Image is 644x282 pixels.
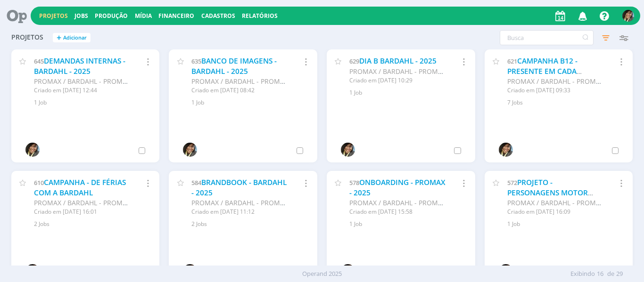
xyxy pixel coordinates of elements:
[507,86,604,95] div: Criado em [DATE] 09:33
[499,143,513,157] img: S
[34,86,131,95] div: Criado em [DATE] 12:44
[191,56,277,76] a: BANCO DE IMAGENS - BARDAHL - 2025
[34,98,149,107] div: 1 Job
[34,177,126,198] a: CAMPANHA - DE FÉRIAS COM A BARDAHL
[349,220,464,228] div: 1 Job
[616,269,623,279] span: 29
[25,264,40,278] img: S
[72,12,91,20] button: Jobs
[158,12,194,20] a: Financeiro
[156,12,197,20] button: Financeiro
[191,178,201,187] span: 584
[198,12,238,20] button: Cadastros
[239,12,281,20] button: Relatórios
[507,56,578,86] a: CAMPANHA B12 - PRESENTE EM CADA HISTÓRIA - 2025
[191,177,287,198] a: BRANDBOOK - BARDAHL - 2025
[341,143,355,157] img: S
[349,89,464,97] div: 1 Job
[349,67,607,76] span: PROMAX / BARDAHL - PROMAX PRODUTOS MÁXIMOS S/A INDÚSTRIA E COMÉRCIO
[349,208,446,216] div: Criado em [DATE] 15:58
[349,57,359,65] span: 629
[34,57,44,65] span: 645
[34,77,292,86] span: PROMAX / BARDAHL - PROMAX PRODUTOS MÁXIMOS S/A INDÚSTRIA E COMÉRCIO
[34,220,149,228] div: 2 Jobs
[359,56,437,66] a: DIA B BARDAHL - 2025
[34,178,44,187] span: 610
[341,264,355,278] img: S
[242,12,278,20] a: Relatórios
[191,86,288,95] div: Criado em [DATE] 08:42
[135,12,152,20] a: Mídia
[34,198,292,207] span: PROMAX / BARDAHL - PROMAX PRODUTOS MÁXIMOS S/A INDÚSTRIA E COMÉRCIO
[507,98,622,107] div: 7 Jobs
[183,264,197,278] img: S
[570,269,595,279] span: Exibindo
[132,12,155,20] button: Mídia
[499,264,513,278] img: S
[191,220,306,228] div: 2 Jobs
[53,33,91,43] button: +Adicionar
[507,178,517,187] span: 572
[607,269,614,279] span: de
[507,177,588,208] a: PROJETO - PERSONAGENS MOTOR GANG
[507,220,622,228] div: 1 Job
[349,178,359,187] span: 578
[191,198,449,207] span: PROMAX / BARDAHL - PROMAX PRODUTOS MÁXIMOS S/A INDÚSTRIA E COMÉRCIO
[36,12,71,20] button: Projetos
[34,208,131,216] div: Criado em [DATE] 16:01
[95,12,128,20] a: Produção
[622,8,635,24] button: S
[191,57,201,65] span: 635
[597,269,603,279] span: 16
[507,208,604,216] div: Criado em [DATE] 16:09
[349,76,446,85] div: Criado em [DATE] 10:29
[11,33,43,41] span: Projetos
[507,57,517,65] span: 621
[39,12,68,20] a: Projetos
[191,208,288,216] div: Criado em [DATE] 11:12
[25,143,40,157] img: S
[191,77,449,86] span: PROMAX / BARDAHL - PROMAX PRODUTOS MÁXIMOS S/A INDÚSTRIA E COMÉRCIO
[183,143,197,157] img: S
[92,12,131,20] button: Produção
[191,98,306,107] div: 1 Job
[74,12,88,20] a: Jobs
[63,35,87,41] span: Adicionar
[349,177,446,198] a: ONBOARDING - PROMAX - 2025
[500,30,594,45] input: Busca
[201,12,235,20] span: Cadastros
[349,198,607,207] span: PROMAX / BARDAHL - PROMAX PRODUTOS MÁXIMOS S/A INDÚSTRIA E COMÉRCIO
[34,56,125,76] a: DEMANDAS INTERNAS - BARDAHL - 2025
[622,10,634,22] img: S
[57,33,61,43] span: +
